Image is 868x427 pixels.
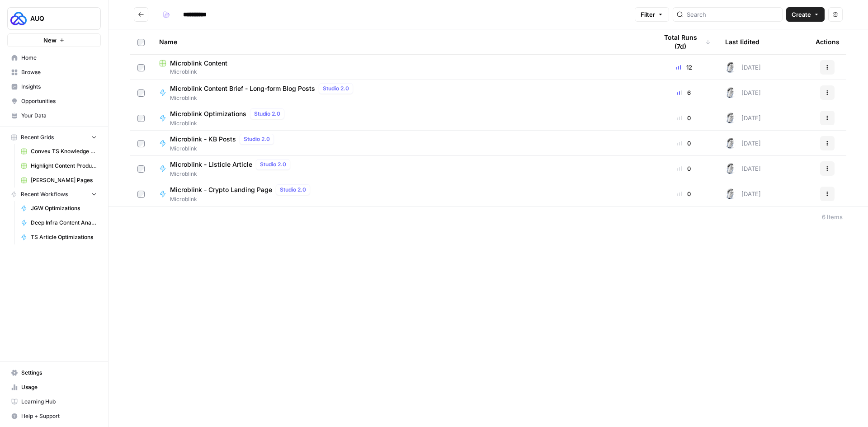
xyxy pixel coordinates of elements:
[657,189,711,198] div: 0
[170,185,272,194] span: Microblink - Crypto Landing Page
[641,10,655,19] span: Filter
[159,159,643,178] a: Microblink - Listicle ArticleStudio 2.0Microblink
[21,68,97,76] span: Browse
[43,36,57,45] span: New
[7,108,101,123] a: Your Data
[7,366,101,380] a: Settings
[170,160,252,169] span: Microblink - Listicle Article
[725,188,761,199] div: [DATE]
[725,163,736,174] img: 28dbpmxwbe1lgts1kkshuof3rm4g
[21,369,97,377] span: Settings
[17,230,101,244] a: TS Article Optimizations
[21,112,97,120] span: Your Data
[21,83,97,91] span: Insights
[170,84,315,93] span: Microblink Content Brief - Long-form Blog Posts
[170,135,236,144] span: Microblink - KB Posts
[31,147,97,155] span: Convex TS Knowledge Base Articles Grid
[31,233,97,241] span: TS Article Optimizations
[7,7,101,30] button: Workspace: AUQ
[159,59,643,76] a: Microblink ContentMicroblink
[657,88,711,97] div: 6
[792,10,811,19] span: Create
[725,62,761,73] div: [DATE]
[170,145,278,153] span: Microblink
[657,139,711,148] div: 0
[7,51,101,65] a: Home
[7,33,101,47] button: New
[725,62,736,73] img: 28dbpmxwbe1lgts1kkshuof3rm4g
[786,7,825,22] button: Create
[822,212,843,221] div: 6 Items
[254,110,280,118] span: Studio 2.0
[21,97,97,105] span: Opportunities
[323,84,349,93] span: Studio 2.0
[244,135,270,143] span: Studio 2.0
[7,380,101,394] a: Usage
[816,29,840,54] div: Actions
[657,113,711,122] div: 0
[21,383,97,391] span: Usage
[159,29,643,54] div: Name
[30,14,85,23] span: AUQ
[7,188,101,201] button: Recent Workflows
[725,29,759,54] div: Last Edited
[159,83,643,102] a: Microblink Content Brief - Long-form Blog PostsStudio 2.0Microblink
[159,108,643,127] a: Microblink OptimizationsStudio 2.0Microblink
[170,59,227,68] span: Microblink Content
[17,144,101,159] a: Convex TS Knowledge Base Articles Grid
[31,162,97,170] span: Highlight Content Production
[725,138,761,149] div: [DATE]
[635,7,669,22] button: Filter
[725,113,736,123] img: 28dbpmxwbe1lgts1kkshuof3rm4g
[170,170,294,178] span: Microblink
[17,159,101,173] a: Highlight Content Production
[657,164,711,173] div: 0
[159,134,643,153] a: Microblink - KB PostsStudio 2.0Microblink
[657,63,711,72] div: 12
[725,188,736,199] img: 28dbpmxwbe1lgts1kkshuof3rm4g
[260,160,286,169] span: Studio 2.0
[7,65,101,80] a: Browse
[159,184,643,203] a: Microblink - Crypto Landing PageStudio 2.0Microblink
[21,54,97,62] span: Home
[21,398,97,406] span: Learning Hub
[725,138,736,149] img: 28dbpmxwbe1lgts1kkshuof3rm4g
[134,7,148,22] button: Go back
[170,94,357,102] span: Microblink
[657,29,711,54] div: Total Runs (7d)
[21,412,97,420] span: Help + Support
[7,394,101,409] a: Learning Hub
[7,409,101,423] button: Help + Support
[725,87,761,98] div: [DATE]
[31,176,97,184] span: [PERSON_NAME] Pages
[7,94,101,108] a: Opportunities
[280,186,306,194] span: Studio 2.0
[31,219,97,227] span: Deep Infra Content Analysis
[21,133,54,141] span: Recent Grids
[7,131,101,144] button: Recent Grids
[159,68,643,76] span: Microblink
[17,173,101,188] a: [PERSON_NAME] Pages
[21,190,68,198] span: Recent Workflows
[7,80,101,94] a: Insights
[725,113,761,123] div: [DATE]
[170,109,246,118] span: Microblink Optimizations
[687,10,778,19] input: Search
[725,163,761,174] div: [DATE]
[31,204,97,212] span: JGW Optimizations
[170,119,288,127] span: Microblink
[10,10,27,27] img: AUQ Logo
[725,87,736,98] img: 28dbpmxwbe1lgts1kkshuof3rm4g
[17,216,101,230] a: Deep Infra Content Analysis
[17,201,101,216] a: JGW Optimizations
[170,195,314,203] span: Microblink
